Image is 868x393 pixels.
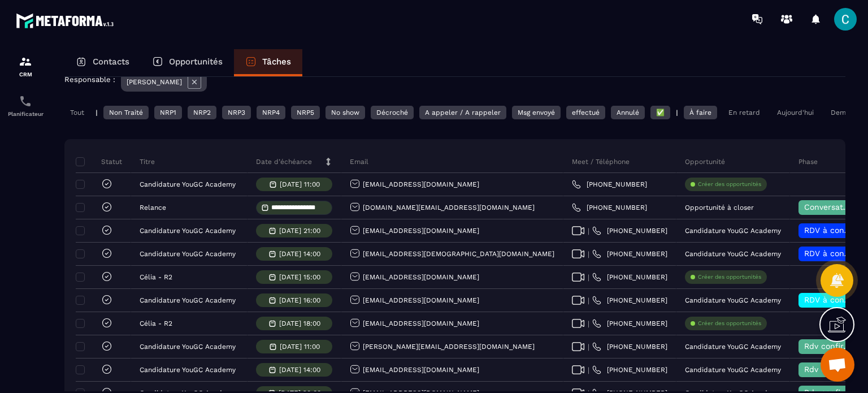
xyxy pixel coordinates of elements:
[169,57,223,67] p: Opportunités
[140,319,172,327] p: Célia - R2
[592,273,667,282] a: [PHONE_NUMBER]
[592,319,667,328] a: [PHONE_NUMBER]
[262,57,291,67] p: Tâches
[280,180,320,188] p: [DATE] 11:00
[140,343,236,351] p: Candidature YouGC Academy
[279,227,320,235] p: [DATE] 21:00
[821,348,854,382] div: Ouvrir le chat
[140,250,236,258] p: Candidature YouGC Academy
[676,109,678,116] p: |
[350,157,368,166] p: Email
[804,342,868,351] span: Rdv confirmé ✅
[127,78,182,86] p: [PERSON_NAME]
[698,319,761,327] p: Créer des opportunités
[804,365,868,374] span: Rdv confirmé ✅
[723,106,766,119] div: En retard
[64,106,90,119] div: Tout
[140,180,236,188] p: Candidature YouGC Academy
[698,180,761,188] p: Créer des opportunités
[3,46,48,86] a: formationformationCRM
[140,296,236,304] p: Candidature YouGC Academy
[588,273,589,282] span: |
[103,106,149,119] div: Non Traité
[141,49,234,76] a: Opportunités
[592,296,667,305] a: [PHONE_NUMBER]
[592,365,667,374] a: [PHONE_NUMBER]
[279,366,320,374] p: [DATE] 14:00
[3,86,48,126] a: schedulerschedulerPlanificateur
[188,106,216,119] div: NRP2
[588,366,589,374] span: |
[592,342,667,351] a: [PHONE_NUMBER]
[592,249,667,258] a: [PHONE_NUMBER]
[291,106,320,119] div: NRP5
[685,227,781,235] p: Candidature YouGC Academy
[685,366,781,374] p: Candidature YouGC Academy
[64,49,141,76] a: Contacts
[19,94,32,108] img: scheduler
[256,157,312,166] p: Date d’échéance
[798,157,818,166] p: Phase
[685,343,781,351] p: Candidature YouGC Academy
[140,366,236,374] p: Candidature YouGC Academy
[512,106,561,119] div: Msg envoyé
[279,250,320,258] p: [DATE] 14:00
[825,106,861,119] div: Demain
[140,273,172,281] p: Célia - R2
[93,57,129,67] p: Contacts
[371,106,414,119] div: Décroché
[588,296,589,305] span: |
[3,71,48,77] p: CRM
[572,157,630,166] p: Meet / Téléphone
[234,49,302,76] a: Tâches
[19,55,32,68] img: formation
[280,343,320,351] p: [DATE] 11:00
[96,109,98,116] p: |
[685,157,725,166] p: Opportunité
[771,106,819,119] div: Aujourd'hui
[588,319,589,328] span: |
[684,106,717,119] div: À faire
[3,111,48,117] p: Planificateur
[79,157,122,166] p: Statut
[16,10,118,31] img: logo
[685,250,781,258] p: Candidature YouGC Academy
[588,343,589,351] span: |
[140,204,166,211] p: Relance
[140,227,236,235] p: Candidature YouGC Academy
[257,106,285,119] div: NRP4
[592,226,667,235] a: [PHONE_NUMBER]
[279,319,320,327] p: [DATE] 18:00
[685,296,781,304] p: Candidature YouGC Academy
[588,250,589,258] span: |
[325,106,365,119] div: No show
[279,296,320,304] p: [DATE] 16:00
[419,106,506,119] div: A appeler / A rappeler
[611,106,645,119] div: Annulé
[140,157,155,166] p: Titre
[650,106,670,119] div: ✅
[566,106,605,119] div: effectué
[64,75,115,84] p: Responsable :
[279,273,320,281] p: [DATE] 15:00
[222,106,251,119] div: NRP3
[685,204,754,211] p: Opportunité à closer
[698,273,761,281] p: Créer des opportunités
[572,203,647,212] a: [PHONE_NUMBER]
[154,106,182,119] div: NRP1
[588,227,589,235] span: |
[572,180,647,189] a: [PHONE_NUMBER]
